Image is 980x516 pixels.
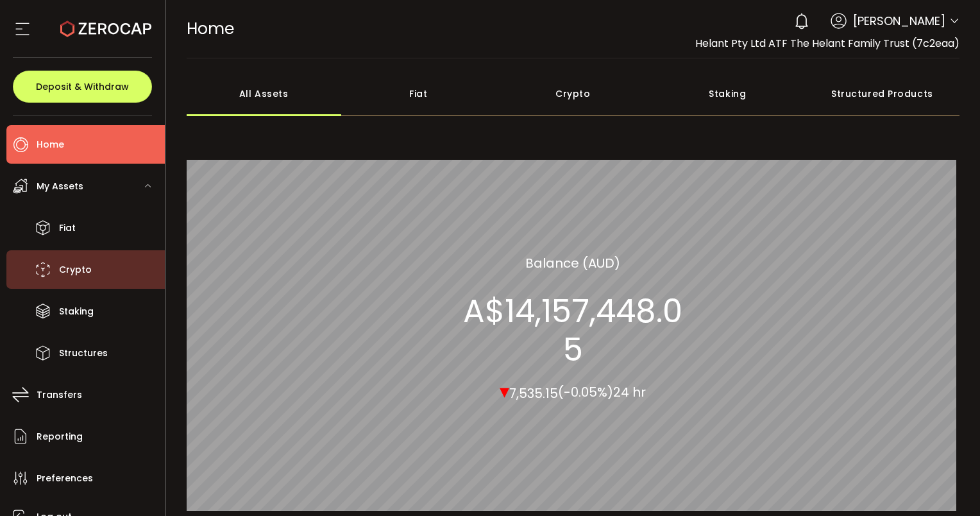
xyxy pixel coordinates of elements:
[613,383,646,401] span: 24 hr
[187,71,341,116] div: All Assets
[37,386,82,404] span: Transfers
[59,261,92,279] span: Crypto
[59,219,76,237] span: Fiat
[37,427,83,446] span: Reporting
[805,71,959,116] div: Structured Products
[59,302,94,321] span: Staking
[496,71,650,116] div: Crypto
[187,17,234,40] span: Home
[500,377,509,404] span: ▾
[36,82,129,91] span: Deposit & Withdraw
[916,454,980,516] iframe: Chat Widget
[341,71,496,116] div: Fiat
[59,344,108,363] span: Structures
[525,253,620,272] section: Balance (AUD)
[650,71,805,116] div: Staking
[13,71,152,103] button: Deposit & Withdraw
[37,135,64,154] span: Home
[695,36,959,51] span: Helant Pty Ltd ATF The Helant Family Trust (7c2eaa)
[509,384,558,402] span: 7,535.15
[37,177,83,196] span: My Assets
[455,291,691,368] section: A$14,157,448.05
[558,383,613,401] span: (-0.05%)
[853,12,945,30] span: [PERSON_NAME]
[37,469,93,488] span: Preferences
